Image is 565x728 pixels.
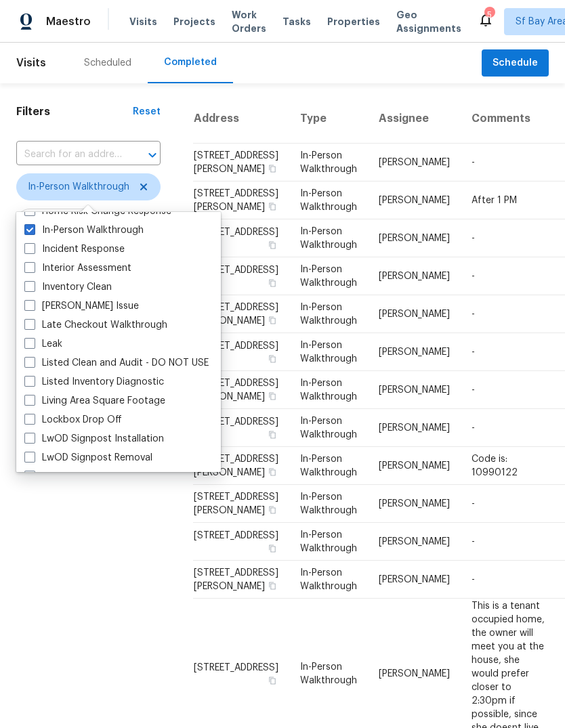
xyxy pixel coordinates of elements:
[24,356,209,370] label: Listed Clean and Audit - DO NOT USE
[461,409,560,447] td: -
[289,371,368,409] td: In-Person Walkthrough
[266,200,278,213] button: Copy Address
[461,219,560,257] td: -
[368,447,461,485] td: [PERSON_NAME]
[266,675,278,687] button: Copy Address
[266,466,278,478] button: Copy Address
[289,94,368,144] th: Type
[368,485,461,523] td: [PERSON_NAME]
[461,561,560,599] td: -
[193,561,289,599] td: [STREET_ADDRESS][PERSON_NAME]
[193,333,289,371] td: [STREET_ADDRESS]
[232,8,266,35] span: Work Orders
[164,56,217,69] div: Completed
[193,371,289,409] td: [STREET_ADDRESS][PERSON_NAME]
[193,94,289,144] th: Address
[289,257,368,295] td: In-Person Walkthrough
[143,146,162,165] button: Open
[289,485,368,523] td: In-Person Walkthrough
[24,223,144,237] label: In-Person Walkthrough
[193,485,289,523] td: [STREET_ADDRESS][PERSON_NAME]
[484,8,494,22] div: 5
[266,542,278,555] button: Copy Address
[266,429,278,441] button: Copy Address
[368,94,461,144] th: Assignee
[16,48,46,78] span: Visits
[129,15,157,28] span: Visits
[173,15,215,28] span: Projects
[461,94,560,144] th: Comments
[493,55,538,72] span: Schedule
[266,580,278,592] button: Copy Address
[461,485,560,523] td: -
[482,49,549,77] button: Schedule
[461,371,560,409] td: -
[28,180,129,194] span: In-Person Walkthrough
[289,561,368,599] td: In-Person Walkthrough
[266,390,278,402] button: Copy Address
[327,15,380,28] span: Properties
[289,144,368,181] td: In-Person Walkthrough
[24,432,164,446] label: LwOD Signpost Installation
[461,333,560,371] td: -
[396,8,461,35] span: Geo Assignments
[46,15,91,28] span: Maestro
[193,219,289,257] td: [STREET_ADDRESS]
[289,523,368,561] td: In-Person Walkthrough
[368,333,461,371] td: [PERSON_NAME]
[368,257,461,295] td: [PERSON_NAME]
[24,413,122,427] label: Lockbox Drop Off
[24,394,165,408] label: Living Area Square Footage
[24,318,167,332] label: Late Checkout Walkthrough
[24,375,164,389] label: Listed Inventory Diagnostic
[24,299,139,313] label: [PERSON_NAME] Issue
[289,181,368,219] td: In-Person Walkthrough
[289,333,368,371] td: In-Person Walkthrough
[368,561,461,599] td: [PERSON_NAME]
[461,447,560,485] td: Code is: 10990122
[193,257,289,295] td: [STREET_ADDRESS]
[368,523,461,561] td: [PERSON_NAME]
[24,470,119,484] label: New Listing Audit
[193,295,289,333] td: [STREET_ADDRESS][PERSON_NAME]
[193,144,289,181] td: [STREET_ADDRESS][PERSON_NAME]
[266,163,278,175] button: Copy Address
[461,523,560,561] td: -
[461,295,560,333] td: -
[289,219,368,257] td: In-Person Walkthrough
[24,451,152,465] label: LwOD Signpost Removal
[133,105,161,119] div: Reset
[266,353,278,365] button: Copy Address
[368,219,461,257] td: [PERSON_NAME]
[461,257,560,295] td: -
[24,337,62,351] label: Leak
[266,314,278,326] button: Copy Address
[282,17,311,26] span: Tasks
[289,409,368,447] td: In-Person Walkthrough
[193,181,289,219] td: [STREET_ADDRESS][PERSON_NAME]
[461,181,560,219] td: After 1 PM
[193,523,289,561] td: [STREET_ADDRESS]
[368,181,461,219] td: [PERSON_NAME]
[266,504,278,516] button: Copy Address
[289,295,368,333] td: In-Person Walkthrough
[266,239,278,251] button: Copy Address
[461,144,560,181] td: -
[24,261,131,275] label: Interior Assessment
[266,277,278,289] button: Copy Address
[368,371,461,409] td: [PERSON_NAME]
[368,295,461,333] td: [PERSON_NAME]
[289,447,368,485] td: In-Person Walkthrough
[193,447,289,485] td: [STREET_ADDRESS][PERSON_NAME]
[368,144,461,181] td: [PERSON_NAME]
[24,242,125,256] label: Incident Response
[368,409,461,447] td: [PERSON_NAME]
[193,409,289,447] td: [STREET_ADDRESS]
[16,144,123,165] input: Search for an address...
[84,56,131,70] div: Scheduled
[24,280,112,294] label: Inventory Clean
[16,105,133,119] h1: Filters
